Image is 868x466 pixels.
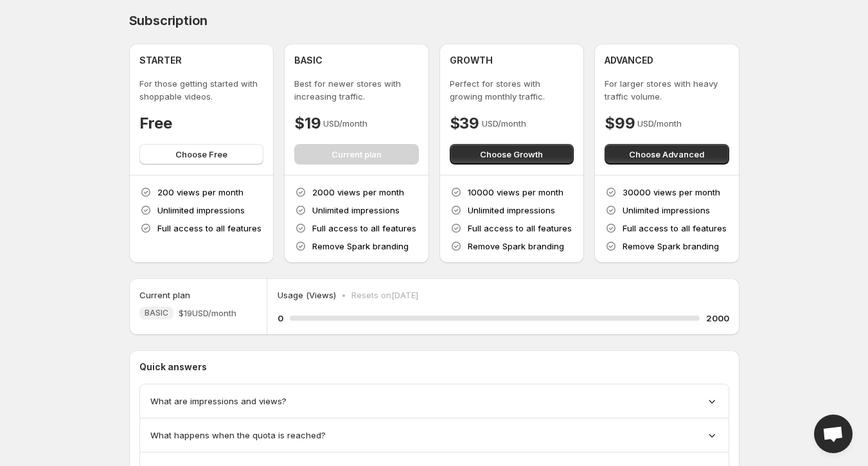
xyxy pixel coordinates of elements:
p: For larger stores with heavy traffic volume. [605,77,729,103]
p: Full access to all features [312,222,416,235]
h4: $99 [605,113,635,134]
button: Choose Advanced [605,144,729,165]
span: Choose Advanced [629,148,704,161]
span: What are impressions and views? [150,395,287,408]
p: 30000 views per month [623,186,720,199]
h4: GROWTH [450,54,493,67]
span: What happens when the quota is reached? [150,429,326,442]
p: USD/month [637,117,682,130]
h4: BASIC [294,54,323,67]
p: For those getting started with shoppable videos. [139,77,264,103]
button: Choose Free [139,144,264,165]
p: 200 views per month [157,186,244,199]
p: Resets on [DATE] [351,289,418,301]
p: Unlimited impressions [468,204,555,217]
span: $19 USD/month [179,307,236,319]
h5: Current plan [139,289,190,301]
h4: $39 [450,113,479,134]
p: • [341,289,346,301]
p: Remove Spark branding [623,240,719,253]
p: USD/month [482,117,526,130]
h4: ADVANCED [605,54,653,67]
span: Choose Growth [480,148,543,161]
p: Unlimited impressions [623,204,710,217]
span: BASIC [145,308,168,318]
p: Full access to all features [157,222,261,235]
h4: Subscription [129,13,208,28]
h5: 0 [278,312,283,325]
p: Unlimited impressions [312,204,400,217]
h5: 2000 [706,312,729,325]
p: Unlimited impressions [157,204,245,217]
p: 10000 views per month [468,186,563,199]
p: Usage (Views) [278,289,336,301]
p: Remove Spark branding [468,240,564,253]
button: Choose Growth [450,144,574,165]
h4: STARTER [139,54,182,67]
h4: Free [139,113,172,134]
p: 2000 views per month [312,186,404,199]
p: USD/month [323,117,368,130]
a: Open chat [814,415,853,453]
p: Perfect for stores with growing monthly traffic. [450,77,574,103]
p: Quick answers [139,361,729,373]
span: Choose Free [175,148,227,161]
p: Best for newer stores with increasing traffic. [294,77,419,103]
h4: $19 [294,113,321,134]
p: Remove Spark branding [312,240,409,253]
p: Full access to all features [468,222,572,235]
p: Full access to all features [623,222,727,235]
